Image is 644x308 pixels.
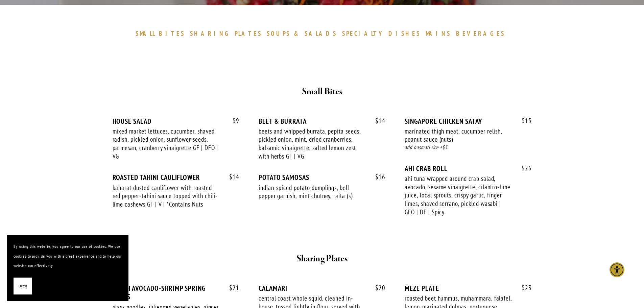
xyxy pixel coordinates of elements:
span: SPECIALTY [342,29,385,38]
div: FRESH AVOCADO-SHRIMP SPRING ROLLS [113,284,239,301]
a: MAINS [426,29,454,38]
span: $ [375,117,379,125]
div: MEZE PLATE [405,284,531,292]
strong: Small Bites [302,86,342,98]
div: marinated thigh meat, cucumber relish, peanut sauce (nuts) [405,127,512,144]
a: SHARINGPLATES [190,29,265,38]
span: 26 [515,164,532,172]
span: $ [522,117,525,125]
div: BEET & BURRATA [259,117,385,125]
div: mixed market lettuces, cucumber, shaved radish, pickled onion, sunflower seeds, parmesan, cranber... [113,127,220,161]
span: Okay! [19,281,27,291]
a: SPECIALTYDISHES [342,29,424,38]
span: MAINS [426,29,451,38]
span: DISHES [388,29,421,38]
button: Okay! [14,278,32,295]
a: SMALLBITES [136,29,189,38]
span: SMALL [136,29,156,38]
span: SHARING [190,29,231,38]
div: baharat dusted cauliflower with roasted red pepper-tahini sauce topped with chili-lime cashews GF... [113,184,220,209]
span: $ [375,173,379,181]
span: 20 [368,284,385,292]
div: CALAMARI [259,284,385,292]
span: SALADS [305,29,337,38]
span: 23 [515,284,532,292]
div: ROASTED TAHINI CAULIFLOWER [113,173,239,182]
span: SOUPS [267,29,290,38]
span: 15 [515,117,532,125]
span: 14 [368,117,385,125]
span: $ [375,284,379,292]
section: Cookie banner [7,235,128,301]
span: $ [233,117,236,125]
span: $ [229,173,233,181]
span: $ [522,164,525,172]
span: 16 [368,173,385,181]
p: By using this website, you agree to our use of cookies. We use cookies to provide you with a grea... [14,242,122,271]
span: 9 [226,117,239,125]
div: beets and whipped burrata, pepita seeds, pickled onion, mint, dried cranberries, balsamic vinaigr... [259,127,366,161]
div: POTATO SAMOSAS [259,173,385,182]
span: $ [522,284,525,292]
div: ahi tuna wrapped around crab salad, avocado, sesame vinaigrette, cilantro-lime juice, local sprou... [405,174,512,216]
div: Accessibility Menu [610,262,624,277]
div: indian-spiced potato dumplings, bell pepper garnish, mint chutney, raita (s) [259,184,366,200]
div: AHI CRAB ROLL [405,164,531,173]
span: 21 [222,284,239,292]
span: $ [229,284,233,292]
strong: Sharing Plates [296,253,348,265]
span: & [294,29,301,38]
a: BEVERAGES [456,29,509,38]
div: HOUSE SALAD [113,117,239,125]
a: SOUPS&SALADS [267,29,340,38]
div: SINGAPORE CHICKEN SATAY [405,117,531,125]
span: BITES [159,29,185,38]
span: PLATES [235,29,262,38]
div: add basmati rice +$3 [405,144,531,151]
span: BEVERAGES [456,29,505,38]
span: 14 [222,173,239,181]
